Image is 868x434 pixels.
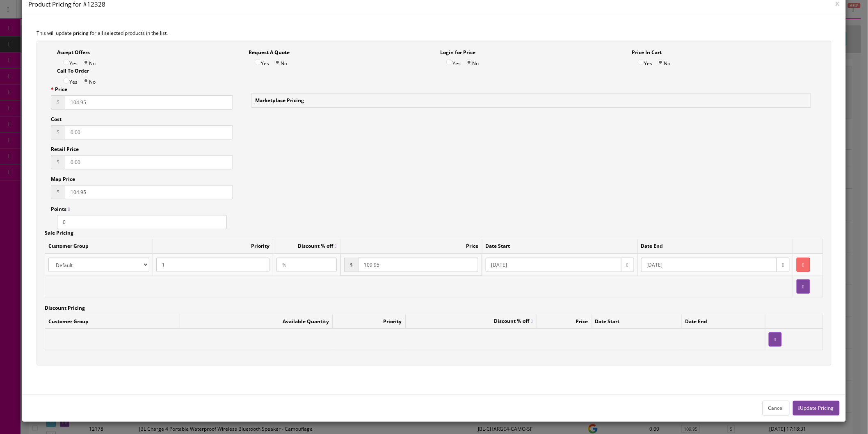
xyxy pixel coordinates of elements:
input: Yes [638,59,644,65]
span: Set a percent off the existing price. If updateing a marketplace Customer Group, we will use the ... [298,242,336,249]
span: $ [51,95,65,110]
label: No [274,58,287,67]
span: $ [51,125,65,139]
button: Add Discount [769,332,782,347]
span: $ [51,155,65,169]
label: No [83,58,96,67]
label: Request A Quote [249,49,290,56]
td: Priority [333,314,405,329]
button: Remove Filter [797,258,810,272]
button: Add Special [797,279,810,294]
td: Marketplace Pricing [252,93,811,107]
input: Yes [63,78,69,84]
label: Discount Pricing [45,304,85,312]
label: Yes [63,58,78,67]
label: Retail Price [51,146,79,153]
input: Points [57,215,227,229]
input: Yes [255,59,261,65]
input: % [276,258,337,272]
input: Available Quantity [156,258,270,272]
span: $ [344,258,358,272]
td: Date Start [592,314,682,329]
input: Date Start [486,258,621,272]
label: Map Price [51,176,75,183]
td: Date End [682,314,765,329]
input: This should be a number with up to 2 decimal places. [65,185,233,199]
label: Yes [63,77,78,86]
td: Price [340,239,482,254]
td: Price [536,314,592,329]
td: Date End [637,239,793,254]
label: No [466,58,479,67]
input: Yes [63,59,69,65]
td: Available Quantity [180,314,333,329]
input: No [83,78,89,84]
span: $ [51,185,65,199]
input: No [466,59,472,65]
label: Cost [51,116,62,123]
label: Accept Offers [57,49,90,56]
label: No [83,77,96,86]
span: Number of points needed to buy this item. If you don't want this product to be purchased with poi... [51,206,70,212]
input: This should be a number with up to 2 decimal places. [358,258,478,272]
button: Update Pricing [793,401,840,415]
input: No [658,59,664,65]
label: Call To Order [57,67,89,75]
label: Yes [255,58,269,67]
td: Customer Group [45,239,153,254]
input: No [83,59,89,65]
label: Login for Price [440,49,475,56]
input: This should be a number with up to 2 decimal places. [65,125,233,139]
button: Cancel [763,401,790,415]
input: This should be a number with up to 2 decimal places. [65,155,233,169]
span: Set a percent off the existing price. If updateing a marketplace Customer Group, we will use the ... [494,318,532,324]
td: Date Start [482,239,637,254]
td: Priority [153,239,273,254]
label: No [658,58,670,67]
p: This will update pricing for all selected products in the list. [37,30,831,37]
input: Yes [446,59,452,65]
input: No [274,59,281,65]
label: Yes [638,58,652,67]
td: Customer Group [45,314,180,329]
label: Price [51,86,67,93]
input: This should be a number with up to 2 decimal places. [65,95,233,110]
input: Date End [641,258,777,272]
label: Yes [446,58,461,67]
label: Price In Cart [632,49,662,56]
label: Sale Pricing [45,229,73,237]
